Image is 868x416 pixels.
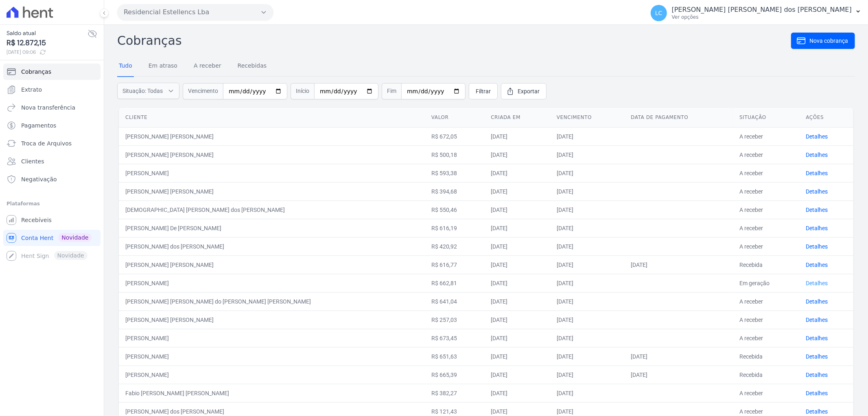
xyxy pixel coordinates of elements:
td: [DATE] [550,127,624,145]
td: [DEMOGRAPHIC_DATA] [PERSON_NAME] dos [PERSON_NAME] [119,200,425,219]
span: Extrato [21,86,42,94]
td: A receber [733,127,799,145]
span: R$ 12.872,15 [7,37,87,48]
td: [PERSON_NAME] [PERSON_NAME] do [PERSON_NAME] [PERSON_NAME] [119,292,425,310]
span: Negativação [21,175,57,183]
td: [DATE] [484,274,550,292]
td: R$ 257,03 [425,310,484,329]
td: [DATE] [484,164,550,182]
a: Detalhes [806,390,828,396]
span: Saldo atual [7,29,87,37]
span: Vencimento [183,83,223,99]
a: Em atraso [147,56,179,77]
th: Valor [425,108,484,128]
a: A receber [192,56,223,77]
span: Recebíveis [21,216,52,224]
div: Plataformas [7,199,97,209]
td: Em geração [733,274,799,292]
a: Exportar [501,83,547,99]
a: Detalhes [806,408,828,415]
td: [DATE] [550,164,624,182]
span: Troca de Arquivos [21,139,72,147]
td: Recebida [733,255,799,274]
td: R$ 420,92 [425,237,484,255]
a: Detalhes [806,170,828,176]
td: [DATE] [484,237,550,255]
a: Extrato [3,81,101,98]
span: Filtrar [476,87,491,95]
span: Início [291,83,314,99]
span: Pagamentos [21,121,56,130]
td: Fabio [PERSON_NAME] [PERSON_NAME] [119,384,425,402]
th: Vencimento [550,108,624,128]
td: R$ 641,04 [425,292,484,310]
td: A receber [733,219,799,237]
td: [DATE] [624,255,733,274]
td: [DATE] [550,182,624,200]
td: R$ 651,63 [425,347,484,365]
td: [PERSON_NAME] [119,365,425,384]
td: A receber [733,384,799,402]
td: [DATE] [550,255,624,274]
a: Recebidas [236,56,269,77]
a: Conta Hent Novidade [3,230,101,246]
td: R$ 500,18 [425,145,484,164]
nav: Sidebar [7,64,97,264]
span: LC [655,10,662,16]
span: Clientes [21,157,44,165]
a: Nova transferência [3,99,101,116]
td: [DATE] [550,145,624,164]
span: Novidade [58,233,92,242]
a: Detalhes [806,317,828,323]
a: Nova cobrança [791,33,855,49]
a: Clientes [3,153,101,169]
td: [PERSON_NAME] [119,347,425,365]
td: [PERSON_NAME] De [PERSON_NAME] [119,219,425,237]
td: [DATE] [484,145,550,164]
td: [DATE] [484,127,550,145]
a: Detalhes [806,335,828,341]
td: R$ 382,27 [425,384,484,402]
td: A receber [733,145,799,164]
td: [PERSON_NAME] [119,274,425,292]
td: [DATE] [624,347,733,365]
td: [DATE] [550,200,624,219]
td: [PERSON_NAME] [119,329,425,347]
td: [DATE] [484,200,550,219]
td: [DATE] [484,255,550,274]
span: Cobranças [21,68,51,76]
td: A receber [733,310,799,329]
td: R$ 616,19 [425,219,484,237]
td: [DATE] [484,219,550,237]
span: Exportar [518,87,540,95]
td: [PERSON_NAME] [119,164,425,182]
th: Ações [799,108,853,128]
button: Situação: Todas [117,83,179,99]
a: Recebíveis [3,212,101,228]
a: Detalhes [806,243,828,250]
td: [DATE] [550,219,624,237]
td: A receber [733,292,799,310]
a: Pagamentos [3,117,101,134]
a: Filtrar [469,83,498,99]
a: Detalhes [806,372,828,378]
a: Detalhes [806,262,828,268]
td: A receber [733,329,799,347]
td: R$ 665,39 [425,365,484,384]
a: Detalhes [806,207,828,213]
h2: Cobranças [117,31,791,50]
td: [DATE] [484,384,550,402]
a: Detalhes [806,280,828,286]
td: Recebida [733,365,799,384]
td: [DATE] [550,274,624,292]
td: R$ 593,38 [425,164,484,182]
a: Troca de Arquivos [3,135,101,152]
td: A receber [733,237,799,255]
td: [DATE] [550,310,624,329]
a: Detalhes [806,133,828,140]
td: A receber [733,182,799,200]
td: [DATE] [550,329,624,347]
a: Cobranças [3,64,101,80]
span: Fim [382,83,401,99]
button: LC [PERSON_NAME] [PERSON_NAME] dos [PERSON_NAME] Ver opções [644,2,868,24]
